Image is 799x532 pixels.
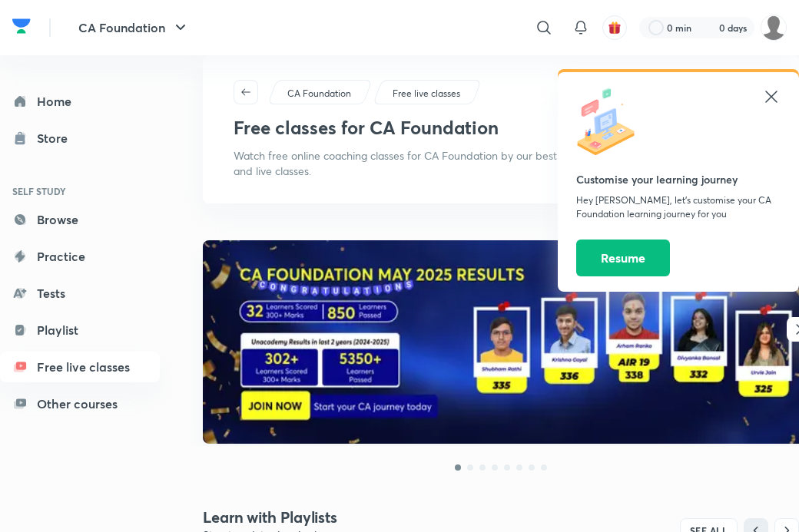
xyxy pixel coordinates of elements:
button: avatar [602,15,627,40]
p: Hey [PERSON_NAME], let’s customise your CA Foundation learning journey for you [576,193,781,221]
a: Free live classes [390,87,463,101]
a: Company Logo [12,15,31,41]
div: Store [37,129,77,147]
a: CA Foundation [285,87,354,101]
img: icon [576,88,645,157]
img: Syeda Nayareen [761,15,787,41]
img: streak [701,20,716,35]
h4: Learn with Playlists [203,507,501,527]
h1: Free classes for CA Foundation [234,117,499,139]
img: avatar [608,21,622,35]
p: Watch free online coaching classes for CA Foundation by our best educators. You can watch free re... [234,148,768,179]
h5: Customise your learning journey [576,171,781,187]
img: Company Logo [12,15,31,38]
button: Resume [576,240,670,276]
p: CA Foundation [287,87,351,101]
p: Free live classes [393,87,460,101]
button: CA Foundation [69,12,199,43]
